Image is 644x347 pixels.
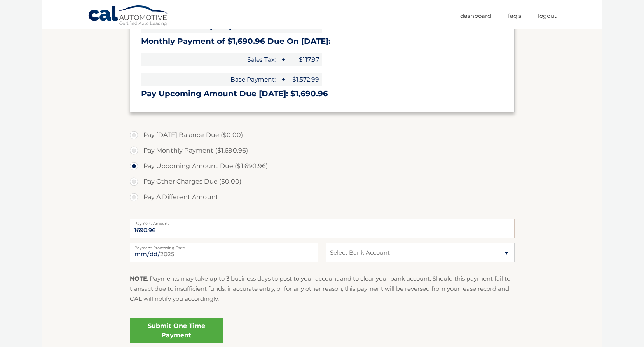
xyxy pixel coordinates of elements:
label: Pay Monthly Payment ($1,690.96) [130,143,515,158]
label: Pay Other Charges Due ($0.00) [130,174,515,189]
label: Pay Upcoming Amount Due ($1,690.96) [130,158,515,174]
span: Sales Tax: [141,53,279,66]
span: + [279,73,287,86]
a: Cal Automotive [88,5,169,28]
a: FAQ's [508,9,521,22]
p: : Payments may take up to 3 business days to post to your account and to clear your bank account.... [130,274,515,304]
label: Payment Processing Date [130,243,318,249]
input: Payment Amount [130,219,515,238]
a: Submit One Time Payment [130,318,223,343]
h3: Pay Upcoming Amount Due [DATE]: $1,690.96 [141,89,503,99]
span: $117.97 [287,53,322,66]
label: Pay A Different Amount [130,189,515,205]
input: Payment Date [130,243,318,262]
span: $1,572.99 [287,73,322,86]
a: Logout [538,9,557,22]
h3: Monthly Payment of $1,690.96 Due On [DATE]: [141,36,503,46]
span: Base Payment: [141,73,279,86]
label: Pay [DATE] Balance Due ($0.00) [130,127,515,143]
span: + [279,53,287,66]
strong: NOTE [130,275,147,282]
label: Payment Amount [130,219,515,225]
a: Dashboard [460,9,491,22]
